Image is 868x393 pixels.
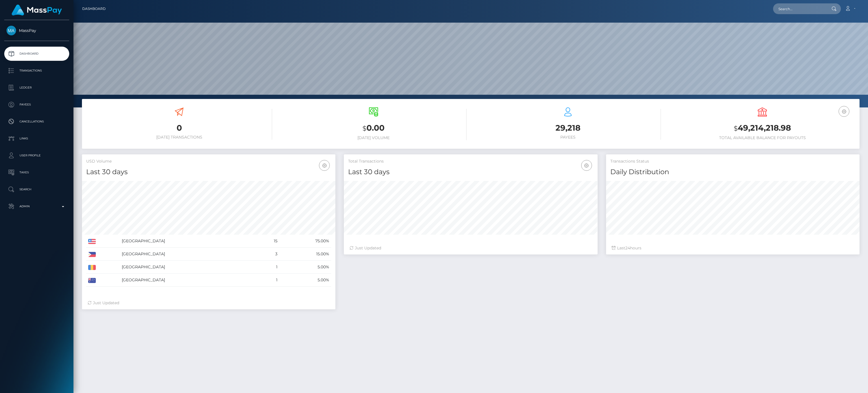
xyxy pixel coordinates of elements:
[86,167,331,177] h4: Last 30 days
[4,182,69,196] a: Search
[257,261,279,274] td: 1
[12,5,62,16] img: MassPay Logo
[6,168,67,177] p: Taxes
[86,122,272,133] h3: 0
[612,245,854,251] div: Last hours
[6,49,67,58] p: Dashboard
[257,274,279,287] td: 1
[348,159,593,164] h5: Total Transactions
[120,261,257,274] td: [GEOGRAPHIC_DATA]
[4,28,69,33] span: MassPay
[257,248,279,261] td: 3
[625,245,630,251] span: 24
[281,122,466,134] h3: 0.00
[86,159,331,164] h5: USD Volume
[88,278,96,283] img: AU.png
[6,83,67,92] p: Ledger
[6,66,67,75] p: Transactions
[350,245,592,251] div: Just Updated
[120,235,257,248] td: [GEOGRAPHIC_DATA]
[120,248,257,261] td: [GEOGRAPHIC_DATA]
[348,167,593,177] h4: Last 30 days
[669,135,855,140] h6: Total Available Balance for Payouts
[281,135,466,140] h6: [DATE] Volume
[475,135,661,140] h6: Payees
[6,100,67,109] p: Payees
[669,122,855,134] h3: 49,214,218.98
[257,235,279,248] td: 15
[4,115,69,129] a: Cancellations
[610,167,855,177] h4: Daily Distribution
[6,134,67,143] p: Links
[4,81,69,95] a: Ledger
[88,265,96,270] img: RO.png
[88,239,96,244] img: US.png
[6,151,67,160] p: User Profile
[6,26,16,35] img: MassPay
[4,47,69,61] a: Dashboard
[4,199,69,213] a: Admin
[773,3,826,14] input: Search...
[4,98,69,112] a: Payees
[6,185,67,194] p: Search
[4,165,69,180] a: Taxes
[4,131,69,146] a: Links
[120,274,257,287] td: [GEOGRAPHIC_DATA]
[6,202,67,211] p: Admin
[363,124,366,132] small: $
[4,148,69,163] a: User Profile
[82,3,106,15] a: Dashboard
[88,300,330,306] div: Just Updated
[279,248,331,261] td: 15.00%
[4,64,69,78] a: Transactions
[279,261,331,274] td: 5.00%
[734,124,738,132] small: $
[475,122,661,133] h3: 29,218
[279,274,331,287] td: 5.00%
[610,159,855,164] h5: Transactions Status
[6,117,67,126] p: Cancellations
[86,135,272,140] h6: [DATE] Transactions
[88,252,96,257] img: PH.png
[279,235,331,248] td: 75.00%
